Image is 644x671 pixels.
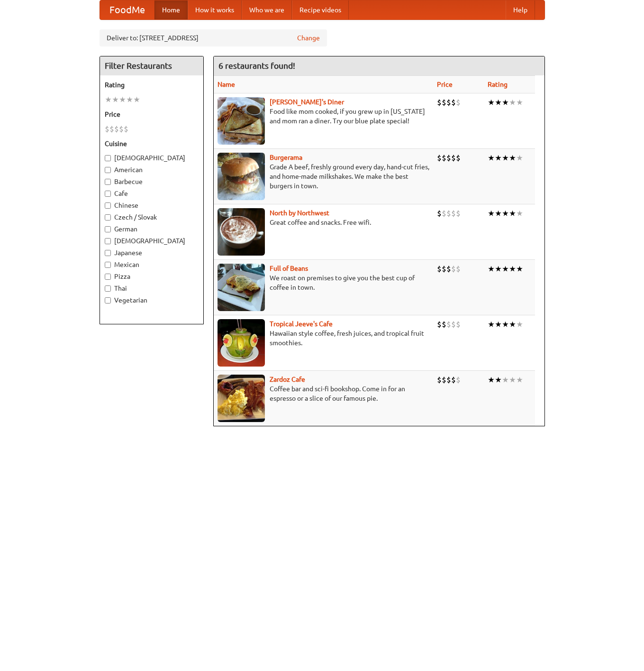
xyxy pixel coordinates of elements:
[488,208,495,219] li: ★
[105,124,109,134] li: $
[105,236,199,246] label: [DEMOGRAPHIC_DATA]
[105,179,111,185] input: Barbecue
[105,274,111,280] input: Pizza
[105,110,199,119] h5: Price
[488,264,495,274] li: ★
[105,272,199,281] label: Pizza
[218,375,265,422] img: zardoz.jpg
[451,208,456,219] li: $
[105,297,111,303] input: Vegetarian
[218,264,265,311] img: beans.jpg
[495,208,502,219] li: ★
[105,189,199,198] label: Cafe
[516,208,523,219] li: ★
[218,81,235,88] a: Name
[442,375,446,385] li: $
[437,375,442,385] li: $
[105,224,199,234] label: German
[105,165,199,175] label: American
[105,262,111,268] input: Mexican
[488,375,495,385] li: ★
[105,202,111,209] input: Chinese
[105,214,111,221] input: Czech / Slovak
[437,208,442,219] li: $
[516,264,523,274] li: ★
[516,319,523,330] li: ★
[495,375,502,385] li: ★
[124,124,128,134] li: $
[495,153,502,163] li: ★
[502,264,509,274] li: ★
[488,319,495,330] li: ★
[446,208,451,219] li: $
[446,153,451,163] li: $
[495,97,502,108] li: ★
[502,153,509,163] li: ★
[516,153,523,163] li: ★
[451,264,456,274] li: $
[100,0,154,19] a: FoodMe
[297,33,320,43] a: Change
[270,265,308,272] a: Full of Beans
[100,29,327,46] div: Deliver to: [STREET_ADDRESS]
[456,319,461,330] li: $
[105,94,112,105] li: ★
[105,238,111,244] input: [DEMOGRAPHIC_DATA]
[105,212,199,222] label: Czech / Slovak
[456,153,461,163] li: $
[270,376,305,383] a: Zardoz Cafe
[105,139,199,148] h5: Cuisine
[105,248,199,257] label: Japanese
[495,319,502,330] li: ★
[451,153,456,163] li: $
[451,319,456,330] li: $
[105,80,199,90] h5: Rating
[516,97,523,108] li: ★
[218,153,265,200] img: burgerama.jpg
[188,0,242,19] a: How it works
[437,81,453,88] a: Price
[456,264,461,274] li: $
[446,264,451,274] li: $
[502,319,509,330] li: ★
[292,0,349,19] a: Recipe videos
[218,319,265,367] img: jeeves.jpg
[105,201,199,210] label: Chinese
[270,154,302,161] a: Burgerama
[488,153,495,163] li: ★
[509,319,516,330] li: ★
[502,208,509,219] li: ★
[114,124,119,134] li: $
[509,264,516,274] li: ★
[133,94,140,105] li: ★
[451,375,456,385] li: $
[109,124,114,134] li: $
[456,208,461,219] li: $
[442,208,446,219] li: $
[456,375,461,385] li: $
[270,209,329,217] a: North by Northwest
[437,97,442,108] li: $
[456,97,461,108] li: $
[119,94,126,105] li: ★
[502,375,509,385] li: ★
[105,285,111,292] input: Thai
[105,284,199,293] label: Thai
[105,295,199,305] label: Vegetarian
[509,375,516,385] li: ★
[442,153,446,163] li: $
[442,97,446,108] li: $
[112,94,119,105] li: ★
[488,81,508,88] a: Rating
[218,162,429,191] p: Grade A beef, freshly ground every day, hand-cut fries, and home-made milkshakes. We make the bes...
[105,177,199,186] label: Barbecue
[446,97,451,108] li: $
[509,153,516,163] li: ★
[516,375,523,385] li: ★
[509,208,516,219] li: ★
[506,0,535,19] a: Help
[105,155,111,161] input: [DEMOGRAPHIC_DATA]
